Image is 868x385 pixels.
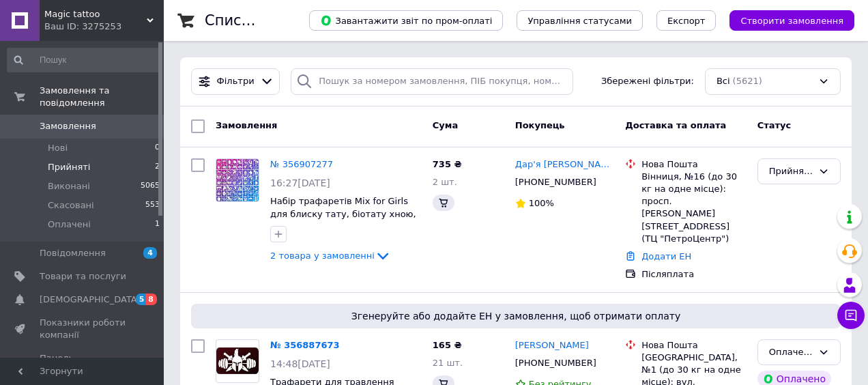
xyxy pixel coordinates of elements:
[433,358,463,368] span: 21 шт.
[769,345,813,360] div: Оплачено
[216,120,277,130] span: Замовлення
[270,340,340,350] a: № 356887673
[433,177,457,187] span: 2 шт.
[433,159,462,169] span: 735 ₴
[757,120,792,130] span: Статус
[512,173,599,191] div: [PHONE_NUMBER]
[601,75,694,88] span: Збережені фільтри:
[769,165,813,179] div: Прийнято
[717,75,730,88] span: Всі
[7,48,161,72] input: Пошук
[40,247,106,259] span: Повідомлення
[716,15,854,25] a: Створити замовлення
[270,196,416,231] a: Набір трафаретів Mix for Girls для блиску тату, біотату хною, тимчасові тату 5х5 см, 64 шт.
[40,352,126,377] span: Панель управління
[216,339,259,383] a: Фото товару
[48,199,94,212] span: Скасовані
[270,358,330,369] span: 14:48[DATE]
[145,199,160,212] span: 553
[641,158,747,171] div: Нова Пошта
[155,161,160,173] span: 2
[433,120,458,130] span: Cума
[515,158,614,171] a: Дар'я [PERSON_NAME]
[40,120,96,132] span: Замовлення
[217,75,255,88] span: Фільтри
[291,68,573,95] input: Пошук за номером замовлення, ПІБ покупця, номером телефону, Email, номером накладної
[270,159,333,169] a: № 356907277
[529,198,554,208] span: 100%
[136,294,147,305] span: 5
[48,218,91,231] span: Оплачені
[641,339,747,352] div: Нова Пошта
[527,16,632,26] span: Управління статусами
[48,180,90,192] span: Виконані
[733,76,762,86] span: (5621)
[40,85,164,109] span: Замовлення та повідомлення
[155,218,160,231] span: 1
[517,10,643,31] button: Управління статусами
[515,120,565,130] span: Покупець
[837,302,865,329] button: Чат з покупцем
[216,158,259,202] a: Фото товару
[40,294,141,306] span: [DEMOGRAPHIC_DATA]
[320,14,492,27] span: Завантажити звіт по пром-оплаті
[270,251,391,261] a: 2 товара у замовленні
[433,340,462,350] span: 165 ₴
[205,12,343,29] h1: Список замовлень
[729,10,854,31] button: Створити замовлення
[40,317,126,341] span: Показники роботи компанії
[44,20,164,33] div: Ваш ID: 3275253
[270,177,330,188] span: 16:27[DATE]
[141,180,160,192] span: 5065
[40,270,126,283] span: Товари та послуги
[641,251,691,261] a: Додати ЕН
[309,10,503,31] button: Завантажити звіт по пром-оплаті
[48,142,68,154] span: Нові
[197,309,835,323] span: Згенеруйте або додайте ЕН у замовлення, щоб отримати оплату
[625,120,726,130] span: Доставка та оплата
[641,171,747,245] div: Вінниця, №16 (до 30 кг на одне місце): просп. [PERSON_NAME][STREET_ADDRESS] (ТЦ "ПетроЦентр")
[48,161,90,173] span: Прийняті
[270,251,375,261] span: 2 товара у замовленні
[515,339,589,352] a: [PERSON_NAME]
[44,8,147,20] span: Magic tattoo
[740,16,843,26] span: Створити замовлення
[667,16,706,26] span: Експорт
[512,354,599,372] div: [PHONE_NUMBER]
[216,347,259,374] img: Фото товару
[216,159,259,201] img: Фото товару
[656,10,717,31] button: Експорт
[146,294,157,305] span: 8
[641,268,747,281] div: Післяплата
[155,142,160,154] span: 0
[143,247,157,259] span: 4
